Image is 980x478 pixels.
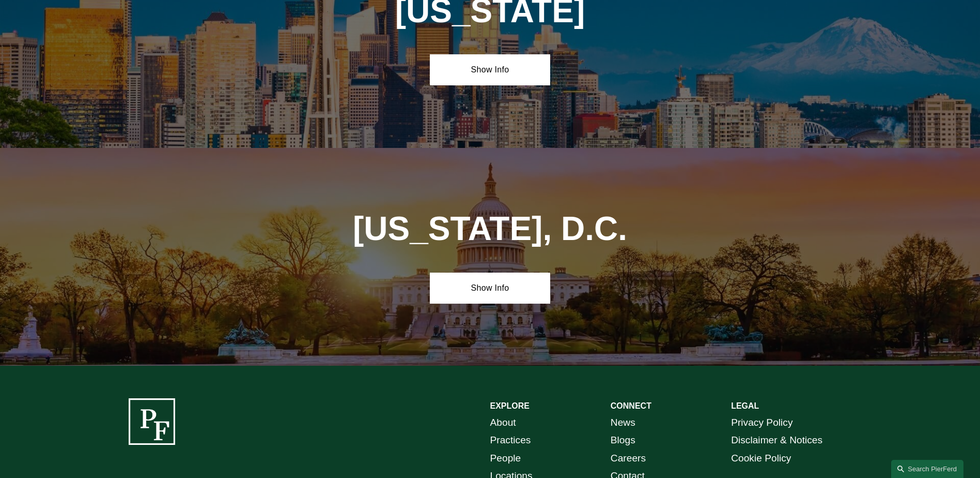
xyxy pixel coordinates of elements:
[490,414,516,432] a: About
[430,54,550,85] a: Show Info
[611,401,651,410] strong: CONNECT
[611,431,635,450] a: Blogs
[309,210,671,248] h1: [US_STATE], D.C.
[731,450,791,468] a: Cookie Policy
[611,414,635,432] a: News
[490,450,521,468] a: People
[731,414,792,432] a: Privacy Policy
[891,460,963,478] a: Search this site
[731,401,759,410] strong: LEGAL
[611,450,646,468] a: Careers
[490,431,531,450] a: Practices
[490,401,530,410] strong: EXPLORE
[430,273,550,304] a: Show Info
[731,431,822,450] a: Disclaimer & Notices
